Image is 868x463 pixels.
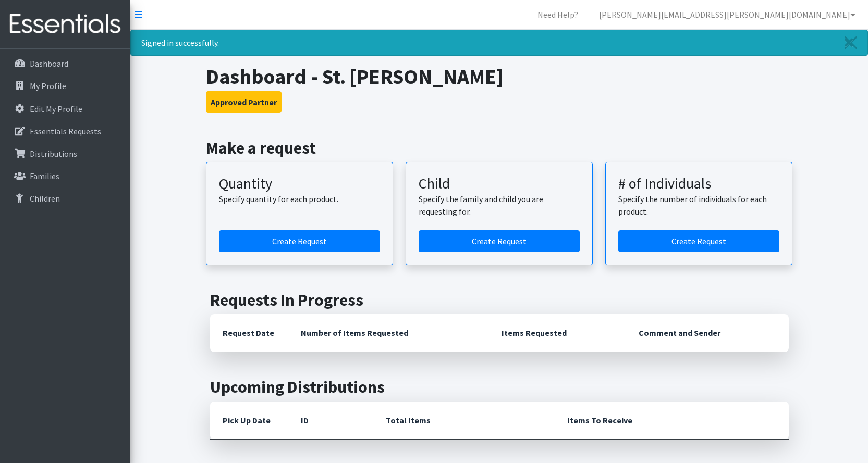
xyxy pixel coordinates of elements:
[529,4,586,25] a: Need Help?
[591,4,864,25] a: [PERSON_NAME][EMAIL_ADDRESS][PERSON_NAME][DOMAIN_NAME]
[373,402,555,440] th: Total Items
[210,377,789,397] h2: Upcoming Distributions
[4,121,126,142] a: Essentials Requests
[4,7,126,42] img: HumanEssentials
[210,290,789,310] h2: Requests In Progress
[419,230,580,252] a: Create a request for a child or family
[219,193,380,205] p: Specify quantity for each product.
[206,138,792,158] h2: Make a request
[4,188,126,209] a: Children
[30,81,66,91] p: My Profile
[30,193,60,204] p: Children
[30,126,101,136] p: Essentials Requests
[4,76,126,96] a: My Profile
[834,30,867,55] a: Close
[30,104,82,114] p: Edit My Profile
[419,193,580,218] p: Specify the family and child you are requesting for.
[4,143,126,164] a: Distributions
[419,175,580,193] h3: Child
[30,171,59,181] p: Families
[130,30,868,56] div: Signed in successfully.
[30,58,68,69] p: Dashboard
[288,402,373,440] th: ID
[210,314,288,352] th: Request Date
[4,53,126,74] a: Dashboard
[618,175,779,193] h3: # of Individuals
[618,193,779,218] p: Specify the number of individuals for each product.
[489,314,626,352] th: Items Requested
[219,230,380,252] a: Create a request by quantity
[30,148,77,159] p: Distributions
[210,402,288,440] th: Pick Up Date
[4,166,126,186] a: Families
[4,98,126,119] a: Edit My Profile
[206,91,282,113] button: Approved Partner
[206,64,792,89] h1: Dashboard - St. [PERSON_NAME]
[618,230,779,252] a: Create a request by number of individuals
[626,314,788,352] th: Comment and Sender
[219,175,380,193] h3: Quantity
[288,314,490,352] th: Number of Items Requested
[555,402,789,440] th: Items To Receive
